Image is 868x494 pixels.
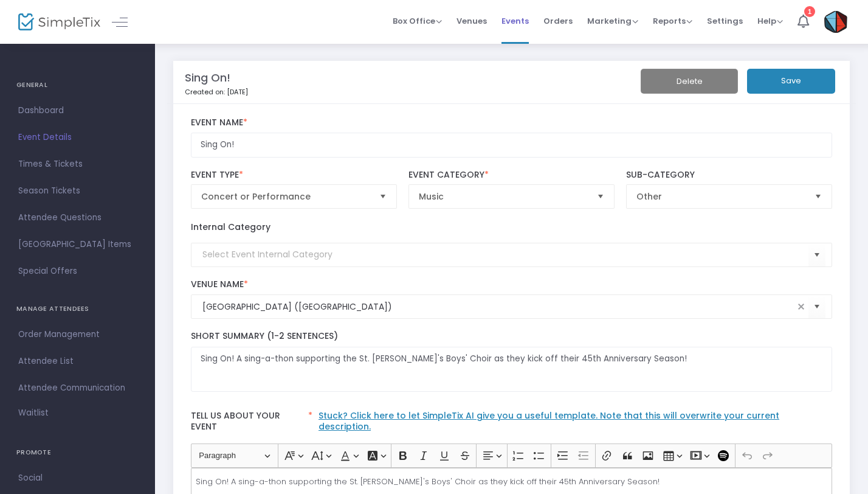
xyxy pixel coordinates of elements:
label: Internal Category [191,221,270,234]
h4: PROMOTE [16,440,139,465]
span: Reports [653,15,692,27]
span: Attendee Communication [18,380,137,396]
span: Settings [707,5,743,37]
label: Event Name [191,117,833,128]
span: Box Office [393,15,442,27]
label: Event Category [408,170,615,181]
button: Paragraph [193,447,275,465]
span: Marketing [587,15,638,27]
input: Select Event Internal Category [202,248,809,261]
label: Sub-Category [626,170,832,181]
span: Help [757,15,783,27]
button: Delete [641,69,738,94]
span: Dashboard [18,103,137,119]
span: Event Details [18,130,137,145]
label: Tell us about your event [185,404,838,444]
span: Times & Tickets [18,156,137,172]
span: Concert or Performance [201,190,370,203]
span: Short Summary (1-2 Sentences) [191,330,338,342]
p: Created on: [DATE] [185,87,621,97]
a: Stuck? Click here to let SimpleTix AI give you a useful template. Note that this will overwrite y... [319,409,779,433]
span: Paragraph [199,448,262,463]
span: clear [794,299,808,314]
span: Orders [543,5,573,37]
span: Waitlist [18,407,49,419]
p: Sing On! A sing-a-thon supporting the St. [PERSON_NAME]'s Boys' Choir as they kick off their 45th... [196,476,827,488]
label: Venue Name [191,279,833,290]
button: Select [374,185,391,208]
span: Other [636,190,805,203]
h4: MANAGE ATTENDEES [16,297,139,321]
div: 1 [804,6,815,17]
button: Select [808,294,825,319]
label: Event Type [191,170,397,181]
button: Select [808,242,825,267]
button: Select [810,185,827,208]
span: Attendee Questions [18,210,137,226]
span: [GEOGRAPHIC_DATA] Items [18,237,137,252]
button: Save [747,69,835,94]
span: Special Offers [18,263,137,279]
span: Season Tickets [18,183,137,199]
h4: GENERAL [16,73,139,97]
input: Enter Event Name [191,133,833,158]
div: Editor toolbar [191,444,833,468]
span: Music [419,190,587,203]
m-panel-title: Sing On! [185,69,230,86]
button: Select [592,185,609,208]
span: Events [501,5,529,37]
span: Venues [456,5,487,37]
span: Order Management [18,327,137,343]
span: Attendee List [18,353,137,369]
input: Select Venue [202,301,794,313]
span: Social [18,470,137,486]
